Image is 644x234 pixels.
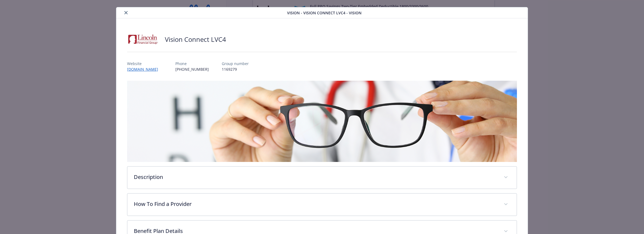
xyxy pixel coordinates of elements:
p: Phone [175,61,209,66]
p: Website [127,61,162,66]
img: Lincoln Financial Group [127,31,159,48]
img: banner [127,81,517,162]
a: [DOMAIN_NAME] [127,67,162,72]
div: How To Find a Provider [127,194,517,216]
p: Description [134,173,498,181]
div: Description [127,167,517,189]
p: [PHONE_NUMBER] [175,66,209,72]
p: Group number [222,61,249,66]
p: 1169279 [222,66,249,72]
p: How To Find a Provider [134,200,498,208]
button: close [123,9,129,16]
span: Vision - Vision Connect LVC4 - Vision [287,10,362,16]
h2: Vision Connect LVC4 [165,35,226,44]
